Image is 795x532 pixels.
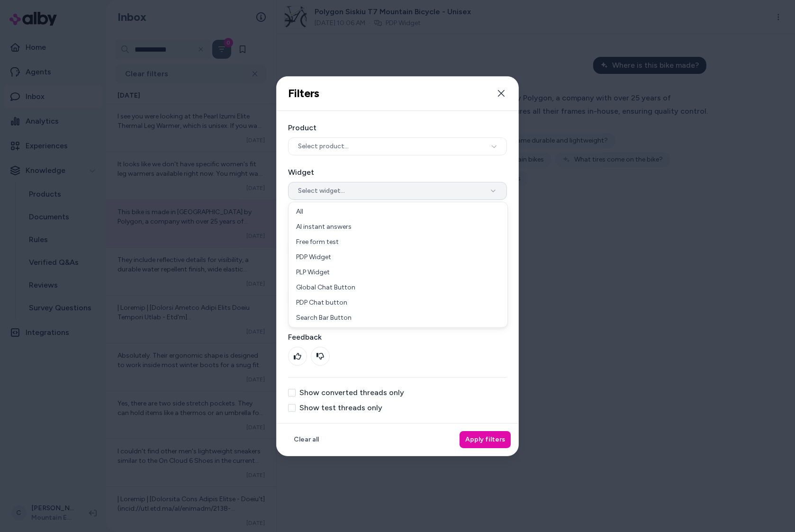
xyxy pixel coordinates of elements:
span: Free form test [296,237,339,247]
label: Feedback [288,332,507,343]
button: Clear all [288,431,325,448]
label: Show test threads only [299,404,382,412]
span: Select product... [298,142,349,151]
button: Apply filters [460,431,511,448]
label: Show converted threads only [299,389,404,397]
span: All [296,207,303,216]
span: PLP Widget [296,268,330,277]
span: AI instant answers [296,222,352,232]
span: Global Chat Button [296,283,355,292]
span: PDP Widget [296,252,331,262]
span: Search Bar Button [296,313,352,323]
label: Product [288,122,507,134]
label: Widget [288,167,507,178]
span: PDP Chat button [296,298,347,307]
h2: Filters [288,86,319,100]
